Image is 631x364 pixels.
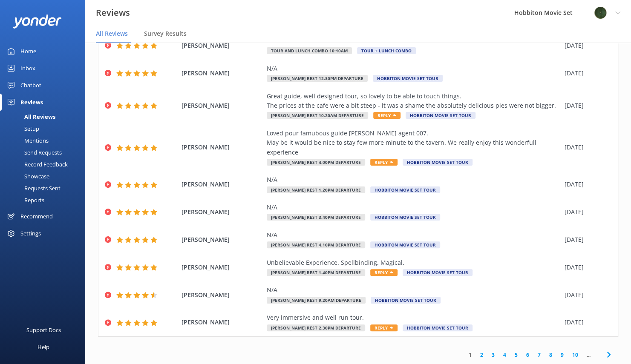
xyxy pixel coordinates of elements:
span: [PERSON_NAME] [182,290,262,300]
span: Hobbiton Movie Set Tour [370,214,440,221]
a: Requests Sent [5,182,85,194]
div: Great guide, well designed tour, so lovely to be able to touch things. The prices at the cafe wer... [267,92,560,111]
span: [PERSON_NAME] Rest 12.30pm Departure [267,75,368,82]
a: 3 [487,351,499,359]
div: N/A [267,64,560,73]
span: [PERSON_NAME] Rest 3.40pm Departure [267,214,365,221]
div: Inbox [20,60,35,77]
div: [DATE] [565,143,607,152]
div: Support Docs [26,321,61,338]
span: [PERSON_NAME] [182,69,262,78]
a: 8 [545,351,556,359]
span: Hobbiton Movie Set Tour [406,112,475,119]
div: [DATE] [565,235,607,244]
a: 7 [533,351,545,359]
a: Record Feedback [5,158,85,170]
span: Hobbiton Movie Set Tour [371,297,441,304]
div: Showcase [5,170,49,182]
span: Reply [370,269,398,276]
img: 34-1720495293.png [594,6,607,19]
div: N/A [267,285,560,295]
div: Setup [5,123,39,135]
div: Chatbot [20,77,41,94]
div: N/A [267,230,560,240]
div: [DATE] [565,180,607,189]
div: [DATE] [565,69,607,78]
span: [PERSON_NAME] Rest 2.30pm Departure [267,324,365,331]
span: [PERSON_NAME] [182,143,262,152]
span: Hobbiton Movie Set Tour [370,241,440,248]
div: Mentions [5,135,49,146]
span: [PERSON_NAME] [182,235,262,244]
span: ... [582,351,595,359]
div: Reviews [20,94,43,111]
div: Settings [20,225,41,242]
a: 4 [499,351,510,359]
a: 2 [476,351,487,359]
span: [PERSON_NAME] [182,207,262,217]
div: Unbelievable Experience. Spellbinding. Magical. [267,258,560,267]
div: [DATE] [565,318,607,327]
div: Reports [5,194,44,206]
div: [DATE] [565,41,607,50]
div: All Reviews [5,111,55,123]
img: yonder-white-logo.png [13,14,62,29]
a: Send Requests [5,146,85,158]
a: Setup [5,123,85,135]
div: Help [37,338,49,355]
span: Hobbiton Movie Set Tour [370,186,440,193]
div: Send Requests [5,146,62,158]
div: Very immersive and well run tour. [267,313,560,322]
span: [PERSON_NAME] [182,101,262,110]
span: Tour + Lunch Combo [357,47,416,54]
div: [DATE] [565,101,607,110]
span: Hobbiton Movie Set Tour [403,159,473,166]
span: Hobbiton Movie Set Tour [373,75,443,82]
span: [PERSON_NAME] Rest 4.10pm Departure [267,241,365,248]
a: Reports [5,194,85,206]
div: Record Feedback [5,158,68,170]
span: Reply [370,324,398,331]
span: [PERSON_NAME] Rest 9.20am Departure [267,297,366,304]
a: Mentions [5,135,85,146]
span: Reply [370,159,398,166]
div: [DATE] [565,290,607,300]
a: 6 [522,351,533,359]
div: [DATE] [565,207,607,217]
span: [PERSON_NAME] Rest 10.20am Departure [267,112,368,119]
span: [PERSON_NAME] [182,180,262,189]
a: 10 [568,351,582,359]
div: Home [20,43,36,60]
a: 9 [556,351,568,359]
h3: Reviews [96,6,130,20]
div: Loved pour famubous guide [PERSON_NAME] agent 007. May be it would be nice to stay few more minut... [267,129,560,157]
span: [PERSON_NAME] [182,41,262,50]
span: [PERSON_NAME] [182,263,262,272]
div: N/A [267,175,560,184]
span: [PERSON_NAME] [182,318,262,327]
div: Requests Sent [5,182,61,194]
span: Tour and Lunch Combo 10:10am [267,47,352,54]
div: Recommend [20,208,53,225]
div: N/A [267,203,560,212]
span: Reply [373,112,400,119]
span: [PERSON_NAME] Rest 4.00pm Departure [267,159,365,166]
a: 5 [510,351,522,359]
span: Hobbiton Movie Set Tour [403,324,473,331]
span: Survey Results [144,29,187,38]
a: All Reviews [5,111,85,123]
span: All Reviews [96,29,128,38]
span: Hobbiton Movie Set Tour [403,269,473,276]
a: Showcase [5,170,85,182]
span: [PERSON_NAME] Rest 1.20pm Departure [267,186,365,193]
a: 1 [464,351,476,359]
span: [PERSON_NAME] Rest 1.40pm Departure [267,269,365,276]
div: [DATE] [565,263,607,272]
